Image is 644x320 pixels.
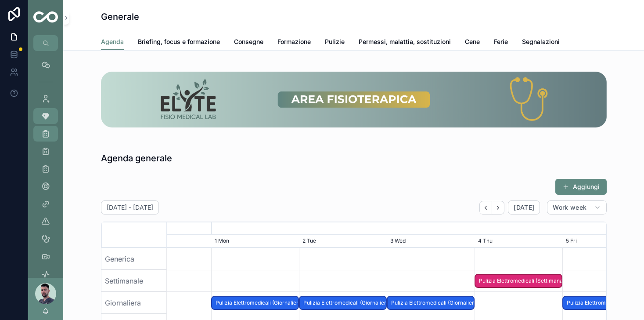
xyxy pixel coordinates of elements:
span: Formazione [277,37,311,46]
div: Giornaliera [101,292,167,314]
div: 31 Sun [123,235,211,248]
span: Pulizia Elettromedicali (Settimanale) [475,274,561,288]
button: Work week [547,200,606,215]
div: scrollable content [28,51,63,278]
button: Aggiungi [555,179,607,195]
span: Segnalazioni [522,37,560,46]
span: Ferie [494,37,508,46]
span: Work week [553,204,586,211]
button: [DATE] [508,200,540,215]
div: Pulizia Elettromedicali (Giornaliera) [211,296,299,310]
img: 16062-6.png [101,72,607,127]
h1: Agenda generale [101,152,172,164]
div: Generica [101,248,167,270]
div: Pulizia Elettromedicali (Settimanale) [475,274,562,288]
span: Pulizia Elettromedicali (Giornaliera) [300,296,386,310]
span: Cene [465,37,480,46]
a: Permessi, malattia, sostituzioni [359,34,451,51]
div: 1 Mon [211,235,299,248]
span: Permessi, malattia, sostituzioni [359,37,451,46]
img: App logo [33,11,58,24]
a: Segnalazioni [522,34,560,51]
a: Formazione [277,34,311,51]
div: Pulizia Elettromedicali (Giornaliera) [387,296,475,310]
div: 3 Wed [387,235,475,248]
span: Pulizia Elettromedicali (Giornaliera) [388,296,474,310]
span: Pulizie [325,37,345,46]
div: Settimanale [101,270,167,292]
a: Consegne [234,34,263,51]
div: Pulizia Elettromedicali (Giornaliera) [299,296,387,310]
div: 2 Tue [299,235,387,248]
a: Pulizie [325,34,345,51]
span: [DATE] [514,204,534,211]
span: Briefing, focus e formazione [138,37,220,46]
a: Cene [465,34,480,51]
a: Agenda [101,34,124,51]
h1: Generale [101,11,139,23]
span: Consegne [234,37,263,46]
h2: [DATE] - [DATE] [107,203,153,212]
span: Pulizia Elettromedicali (Giornaliera) [212,296,298,310]
span: Agenda [101,37,124,46]
a: Ferie [494,34,508,51]
a: Briefing, focus e formazione [138,34,220,51]
div: 4 Thu [475,235,562,248]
